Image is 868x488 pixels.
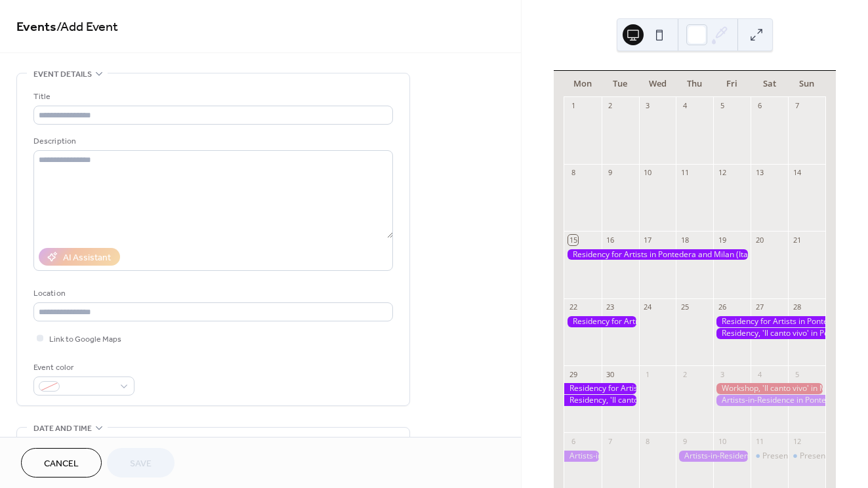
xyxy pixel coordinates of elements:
div: Sun [788,71,825,97]
div: 27 [754,302,764,312]
div: 11 [754,436,764,446]
div: Mon [564,71,602,97]
div: 17 [643,235,653,245]
div: Sat [751,71,788,97]
div: 2 [680,369,690,379]
div: 4 [680,101,690,111]
span: Date and time [33,422,92,436]
div: Presentation of Songs in Milan (Italy) [751,451,788,462]
span: Cancel [44,457,79,471]
a: Events [16,14,56,40]
div: Residency for Artists in Pontedera and Milan (Italy) [564,383,639,394]
div: Residency for Artists in Pontedera and Milan (Italy) [564,316,639,327]
button: Cancel [21,448,102,478]
div: Residency for Artists in Pontedera and Milan (Italy) [564,249,751,260]
div: Fri [713,71,751,97]
div: 9 [606,168,615,178]
div: 16 [606,235,615,245]
div: 5 [717,101,727,111]
div: 14 [792,168,802,178]
div: 15 [568,235,578,245]
div: 9 [680,436,690,446]
div: 1 [568,101,578,111]
div: 20 [754,235,764,245]
div: 8 [643,436,653,446]
div: Title [33,90,390,104]
div: Artists-in-Residence in Pontedera and Milan (Italy) [564,451,602,462]
div: Event color [33,361,132,375]
div: 2 [606,101,615,111]
div: 18 [680,235,690,245]
div: Artists-in-Residence in Pontedera and Milan (Italy) [676,451,751,462]
div: Workshop, 'Il canto vivo' in Milan (Italy) [713,383,825,394]
div: 22 [568,302,578,312]
div: 4 [754,369,764,379]
div: 13 [754,168,764,178]
div: 29 [568,369,578,379]
div: Location [33,287,390,300]
div: Wed [639,71,676,97]
div: 19 [717,235,727,245]
div: Tue [602,71,639,97]
div: 6 [754,101,764,111]
div: 28 [792,302,802,312]
div: 8 [568,168,578,178]
div: 10 [717,436,727,446]
div: 11 [680,168,690,178]
div: Residency, 'Il canto vivo' in Pontedera (Italy) [713,328,825,339]
div: 7 [606,436,615,446]
div: 25 [680,302,690,312]
div: 12 [717,168,727,178]
span: / Add Event [56,14,118,40]
div: Thu [676,71,713,97]
div: Residency for Artists in Pontedera and Milan (Italy) [713,316,825,327]
div: Residency, 'Il canto vivo' in Pontedera (Italy) [564,395,639,406]
div: 5 [792,369,802,379]
div: 21 [792,235,802,245]
div: 7 [792,101,802,111]
span: Link to Google Maps [49,333,121,346]
span: Event details [33,68,92,81]
div: 3 [717,369,727,379]
div: 10 [643,168,653,178]
div: 1 [643,369,653,379]
div: 23 [606,302,615,312]
div: Artists-in-Residence in Pontedera and Milan (Italy) [713,395,825,406]
div: 30 [606,369,615,379]
div: 26 [717,302,727,312]
div: Presentation of Songs in Milan (Italy) [788,451,825,462]
div: Description [33,134,390,148]
div: 6 [568,436,578,446]
div: 12 [792,436,802,446]
div: 24 [643,302,653,312]
div: 3 [643,101,653,111]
